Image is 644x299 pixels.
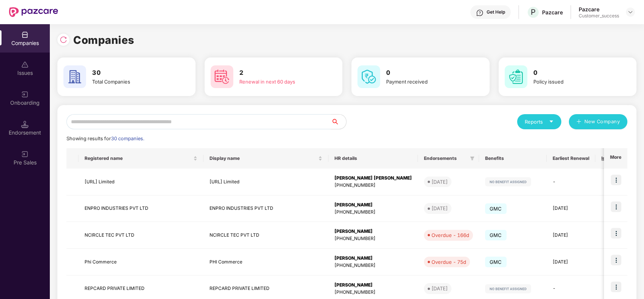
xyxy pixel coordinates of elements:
[239,68,321,78] h3: 2
[485,177,531,186] img: svg+xml;base64,PHN2ZyB4bWxucz0iaHR0cDovL3d3dy53My5vcmcvMjAwMC9zdmciIHdpZHRoPSIxMjIiIGhlaWdodD0iMj...
[203,249,328,276] td: PHI Commerce
[334,175,412,182] div: [PERSON_NAME] [PERSON_NAME]
[601,155,616,161] span: Issues
[21,91,29,98] img: svg+xml;base64,PHN2ZyB3aWR0aD0iMjAiIGhlaWdodD0iMjAiIHZpZXdCb3g9IjAgMCAyMCAyMCIgZmlsbD0ibm9uZSIgeG...
[85,155,192,161] span: Registered name
[611,255,621,265] img: icon
[331,114,347,129] button: search
[579,6,619,13] div: Pazcare
[203,222,328,249] td: NCIRCLE TEC PVT LTD
[334,282,412,289] div: [PERSON_NAME]
[63,65,86,88] img: svg+xml;base64,PHN2ZyB4bWxucz0iaHR0cDovL3d3dy53My5vcmcvMjAwMC9zdmciIHdpZHRoPSI2MCIgaGVpZ2h0PSI2MC...
[547,169,595,195] td: -
[431,178,448,186] div: [DATE]
[79,169,203,195] td: [URL] Limited
[533,68,615,78] h3: 0
[533,78,615,85] div: Policy issued
[334,182,412,189] div: [PHONE_NUMBER]
[531,8,536,17] span: P
[386,78,468,85] div: Payment received
[579,13,619,19] div: Customer_success
[547,249,595,276] td: [DATE]
[66,136,144,141] span: Showing results for
[211,65,233,88] img: svg+xml;base64,PHN2ZyB4bWxucz0iaHR0cDovL3d3dy53My5vcmcvMjAwMC9zdmciIHdpZHRoPSI2MCIgaGVpZ2h0PSI2MC...
[547,148,595,169] th: Earliest Renewal
[92,78,174,85] div: Total Companies
[111,136,144,141] span: 30 companies.
[468,154,476,163] span: filter
[431,285,448,292] div: [DATE]
[203,148,328,169] th: Display name
[601,178,622,186] div: 0
[334,228,412,235] div: [PERSON_NAME]
[627,9,633,15] img: svg+xml;base64,PHN2ZyBpZD0iRHJvcGRvd24tMzJ4MzIiIHhtbG5zPSJodHRwOi8vd3d3LnczLm9yZy8yMDAwL3N2ZyIgd2...
[203,169,328,195] td: [URL] Limited
[328,148,418,169] th: HR details
[601,259,622,266] div: 4
[21,150,29,158] img: svg+xml;base64,PHN2ZyB3aWR0aD0iMjAiIGhlaWdodD0iMjAiIHZpZXdCb3g9IjAgMCAyMCAyMCIgZmlsbD0ibm9uZSIgeG...
[542,9,563,16] div: Pazcare
[476,9,484,17] img: svg+xml;base64,PHN2ZyBpZD0iSGVscC0zMngzMiIgeG1sbnM9Imh0dHA6Ly93d3cudzMub3JnLzIwMDAvc3ZnIiB3aWR0aD...
[485,230,507,240] span: GMC
[334,201,412,209] div: [PERSON_NAME]
[547,222,595,249] td: [DATE]
[611,228,621,239] img: icon
[357,65,380,88] img: svg+xml;base64,PHN2ZyB4bWxucz0iaHR0cDovL3d3dy53My5vcmcvMjAwMC9zdmciIHdpZHRoPSI2MCIgaGVpZ2h0PSI2MC...
[547,195,595,222] td: [DATE]
[611,201,621,212] img: icon
[210,155,317,161] span: Display name
[569,114,627,129] button: plusNew Company
[470,156,475,161] span: filter
[505,65,527,88] img: svg+xml;base64,PHN2ZyB4bWxucz0iaHR0cDovL3d3dy53My5vcmcvMjAwMC9zdmciIHdpZHRoPSI2MCIgaGVpZ2h0PSI2MC...
[487,9,505,15] div: Get Help
[334,235,412,242] div: [PHONE_NUMBER]
[334,289,412,296] div: [PHONE_NUMBER]
[21,31,29,39] img: svg+xml;base64,PHN2ZyBpZD0iQ29tcGFuaWVzIiB4bWxucz0iaHR0cDovL3d3dy53My5vcmcvMjAwMC9zdmciIHdpZHRoPS...
[525,118,554,125] div: Reports
[424,155,467,161] span: Endorsements
[79,148,203,169] th: Registered name
[334,209,412,216] div: [PHONE_NUMBER]
[485,284,531,293] img: svg+xml;base64,PHN2ZyB4bWxucz0iaHR0cDovL3d3dy53My5vcmcvMjAwMC9zdmciIHdpZHRoPSIxMjIiIGhlaWdodD0iMj...
[79,249,203,276] td: Phi Commerce
[601,205,622,212] div: 0
[431,231,469,239] div: Overdue - 166d
[21,61,29,68] img: svg+xml;base64,PHN2ZyBpZD0iSXNzdWVzX2Rpc2FibGVkIiB4bWxucz0iaHR0cDovL3d3dy53My5vcmcvMjAwMC9zdmciIH...
[21,121,29,128] img: svg+xml;base64,PHN2ZyB3aWR0aD0iMTQuNSIgaGVpZ2h0PSIxNC41IiB2aWV3Qm94PSIwIDAgMTYgMTYiIGZpbGw9Im5vbm...
[386,68,468,78] h3: 0
[584,118,620,125] span: New Company
[334,255,412,262] div: [PERSON_NAME]
[601,285,622,292] div: 0
[203,195,328,222] td: ENPRO INDUSTRIES PVT LTD
[73,32,134,48] h1: Companies
[611,282,621,292] img: icon
[92,68,174,78] h3: 30
[79,195,203,222] td: ENPRO INDUSTRIES PVT LTD
[601,232,622,239] div: 0
[431,204,448,212] div: [DATE]
[485,203,507,214] span: GMC
[479,148,547,169] th: Benefits
[549,119,554,124] span: caret-down
[595,148,628,169] th: Issues
[331,119,346,125] span: search
[604,148,627,169] th: More
[485,257,507,267] span: GMC
[611,175,621,185] img: icon
[79,222,203,249] td: NCIRCLE TEC PVT LTD
[9,7,58,17] img: New Pazcare Logo
[334,262,412,269] div: [PHONE_NUMBER]
[60,36,67,43] img: svg+xml;base64,PHN2ZyBpZD0iUmVsb2FkLTMyeDMyIiB4bWxucz0iaHR0cDovL3d3dy53My5vcmcvMjAwMC9zdmciIHdpZH...
[576,119,581,125] span: plus
[239,78,321,85] div: Renewal in next 60 days
[431,258,466,266] div: Overdue - 75d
